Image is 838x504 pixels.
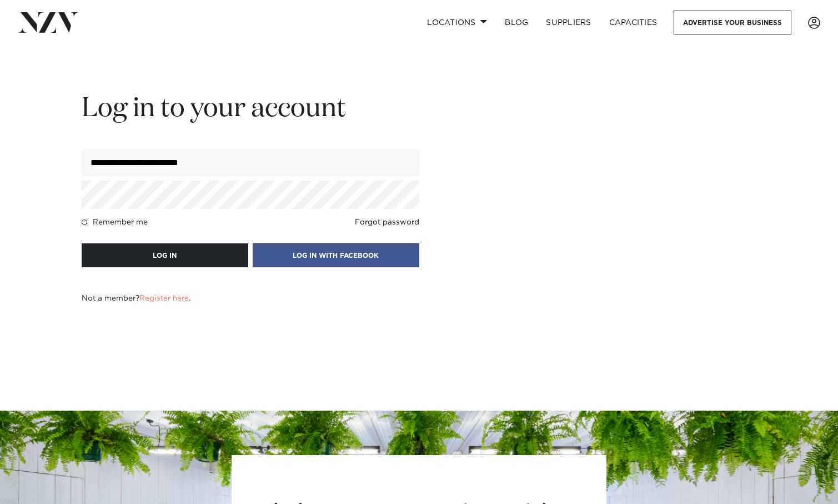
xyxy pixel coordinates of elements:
[18,12,78,32] img: nzv-logo.png
[496,11,537,34] a: BLOG
[253,250,419,260] a: LOG IN WITH FACEBOOK
[82,294,190,303] h4: Not a member? .
[418,11,496,34] a: Locations
[355,218,419,227] a: Forgot password
[674,11,791,34] a: Advertise your business
[600,11,666,34] a: Capacities
[537,11,600,34] a: SUPPLIERS
[82,243,248,267] button: LOG IN
[253,243,419,267] button: LOG IN WITH FACEBOOK
[139,295,189,302] a: Register here
[93,218,148,227] h4: Remember me
[82,92,419,127] h2: Log in to your account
